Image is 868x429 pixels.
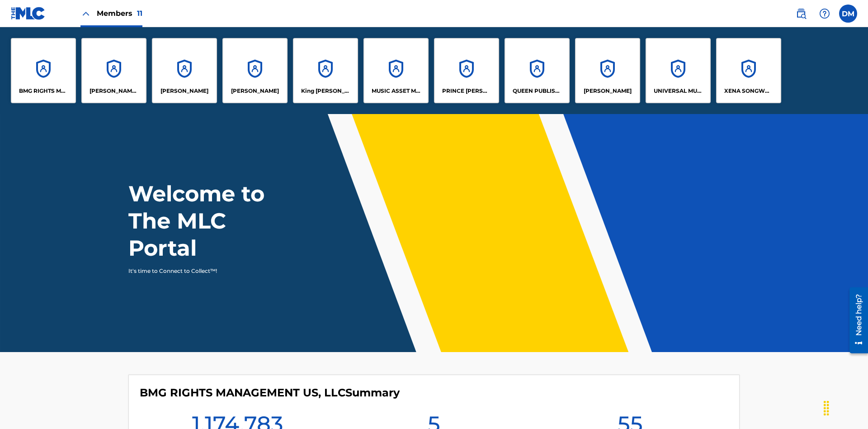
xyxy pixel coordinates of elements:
a: Accounts[PERSON_NAME] [222,38,288,103]
a: AccountsPRINCE [PERSON_NAME] [434,38,499,103]
span: Members [97,8,142,19]
a: Accounts[PERSON_NAME] SONGWRITER [81,38,146,103]
p: XENA SONGWRITER [724,87,774,95]
div: Help [816,5,834,23]
p: EYAMA MCSINGER [231,87,279,95]
p: QUEEN PUBLISHA [513,87,562,95]
p: RONALD MCTESTERSON [584,87,632,95]
img: MLC Logo [11,7,46,20]
img: search [796,8,807,19]
p: MUSIC ASSET MANAGEMENT (MAM) [372,87,421,95]
iframe: Chat Widget [823,386,868,429]
h4: BMG RIGHTS MANAGEMENT US, LLC [140,386,400,400]
span: 11 [137,9,142,18]
a: AccountsMUSIC ASSET MANAGEMENT (MAM) [363,38,429,103]
p: PRINCE MCTESTERSON [442,87,491,95]
img: Close [80,8,91,19]
a: AccountsQUEEN PUBLISHA [505,38,570,103]
a: AccountsUNIVERSAL MUSIC PUB GROUP [646,38,711,103]
a: AccountsKing [PERSON_NAME] [293,38,358,103]
p: It's time to Connect to Collect™! [128,267,285,275]
p: BMG RIGHTS MANAGEMENT US, LLC [19,87,68,95]
p: ELVIS COSTELLO [160,87,208,95]
a: Accounts[PERSON_NAME] [152,38,217,103]
img: help [819,8,830,19]
p: CLEO SONGWRITER [90,87,139,95]
a: AccountsBMG RIGHTS MANAGEMENT US, LLC [11,38,76,103]
div: User Menu [839,5,857,23]
p: UNIVERSAL MUSIC PUB GROUP [654,87,703,95]
a: Accounts[PERSON_NAME] [575,38,640,103]
a: AccountsXENA SONGWRITER [716,38,781,103]
div: Drag [819,395,834,422]
iframe: Resource Center [843,284,868,358]
h1: Welcome to The MLC Portal [128,180,297,262]
a: Public Search [792,5,810,23]
p: King McTesterson [301,87,350,95]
